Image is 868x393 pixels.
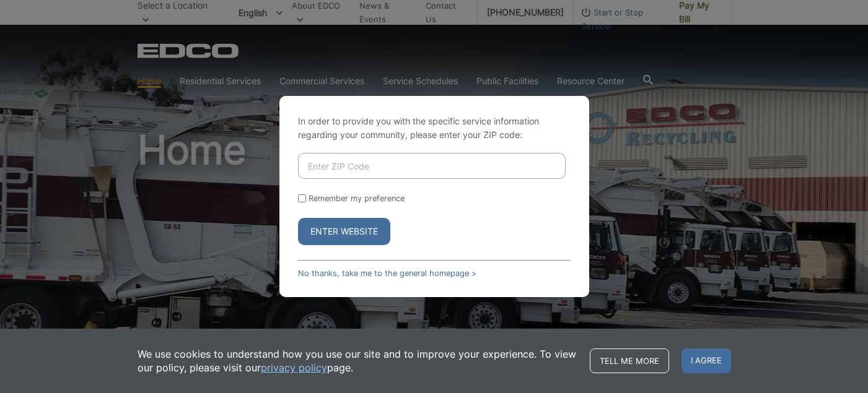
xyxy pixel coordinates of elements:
[682,348,731,373] span: I agree
[261,361,327,374] a: privacy policy
[590,348,669,373] a: Tell me more
[309,194,405,203] label: Remember my preference
[298,218,390,245] button: Enter Website
[298,269,476,278] a: No thanks, take me to the general homepage >
[298,114,571,142] p: In order to provide you with the specific service information regarding your community, please en...
[138,347,577,374] p: We use cookies to understand how you use our site and to improve your experience. To view our pol...
[298,153,566,179] input: Enter ZIP Code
